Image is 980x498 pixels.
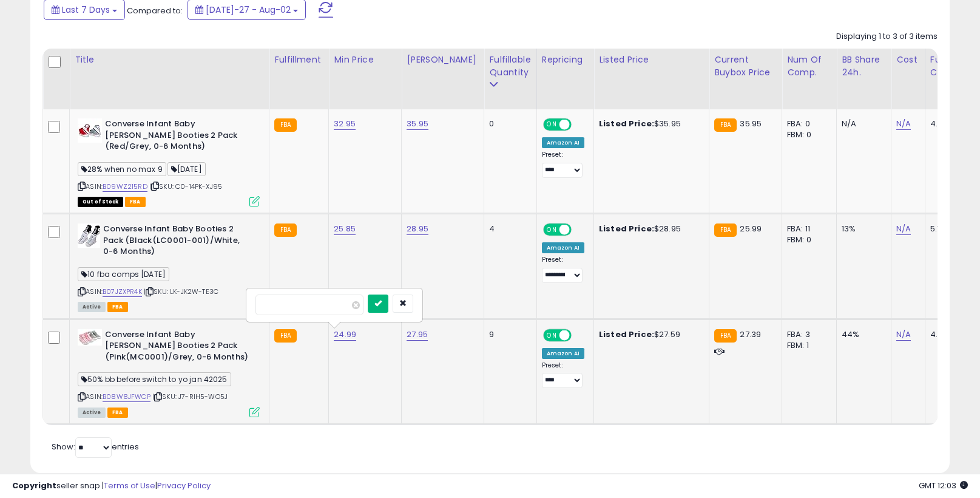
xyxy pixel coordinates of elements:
small: FBA [714,118,737,132]
div: 4.15 [930,329,973,340]
div: Fulfillment Cost [930,53,977,79]
div: [PERSON_NAME] [407,53,479,66]
div: BB Share 24h. [842,53,886,79]
div: 13% [842,223,882,234]
img: 41fAbpwaVgL._SL40_.jpg [78,118,102,143]
div: FBA: 3 [787,329,827,340]
b: Converse Infant Baby [PERSON_NAME] Booties 2 Pack (Red/Grey, 0-6 Months) [105,118,252,155]
div: 4.15 [930,118,973,129]
span: Last 7 Days [62,4,110,16]
div: $35.95 [599,118,700,129]
span: ON [544,225,559,235]
small: FBA [274,329,297,343]
div: $27.59 [599,329,700,340]
div: ASIN: [78,223,260,310]
b: Listed Price: [599,223,654,234]
a: 32.95 [334,118,356,130]
div: 4 [489,223,527,234]
div: ASIN: [78,118,260,205]
span: FBA [125,197,146,207]
span: [DATE] [167,162,206,176]
a: N/A [896,329,911,341]
a: N/A [896,118,911,130]
span: All listings that are currently out of stock and unavailable for purchase on Amazon [78,197,123,207]
a: B08W8JFWCP [103,392,150,402]
span: OFF [569,225,589,235]
div: Displaying 1 to 3 of 3 items [836,31,938,43]
span: 2025-08-10 12:03 GMT [919,480,968,491]
div: Min Price [334,53,396,66]
small: FBA [714,223,737,237]
div: Amazon AI [542,348,584,359]
span: Compared to: [127,5,183,16]
a: 25.85 [334,223,356,235]
span: ON [544,120,559,130]
span: 25.99 [740,223,762,234]
div: FBA: 0 [787,118,827,129]
span: All listings currently available for purchase on Amazon [78,408,106,418]
div: Current Buybox Price [714,53,777,79]
img: 41j0lqctj6L._SL40_.jpg [78,223,100,248]
a: 24.99 [334,329,356,341]
span: [DATE]-27 - Aug-02 [206,4,291,16]
div: FBM: 0 [787,234,827,245]
a: N/A [896,223,911,235]
a: B07JZXPR4K [103,287,142,297]
span: FBA [107,302,128,312]
div: 44% [842,329,882,340]
div: N/A [842,118,882,129]
span: 27.39 [740,329,761,340]
div: Cost [896,53,920,66]
div: 5.12 [930,223,973,234]
span: 10 fba comps [DATE] [78,267,169,281]
div: Preset: [542,151,584,178]
span: | SKU: LK-JK2W-TE3C [144,287,218,296]
span: All listings currently available for purchase on Amazon [78,302,106,312]
span: FBA [107,408,128,418]
div: seller snap | | [12,480,211,492]
span: | SKU: J7-RIH5-WO5J [152,392,228,401]
b: Converse Infant Baby [PERSON_NAME] Booties 2 Pack (Pink(MC0001)/Grey, 0-6 Months) [105,329,252,366]
b: Converse Infant Baby Booties 2 Pack (Black(LC0001-001)/White, 0-6 Months) [103,223,251,261]
div: Preset: [542,361,584,389]
div: Amazon AI [542,242,584,253]
div: FBA: 11 [787,223,827,234]
strong: Copyright [12,480,56,491]
b: Listed Price: [599,329,654,340]
div: 0 [489,118,527,129]
small: FBA [274,223,297,237]
b: Listed Price: [599,118,654,129]
div: FBM: 0 [787,129,827,140]
div: Fulfillable Quantity [489,53,531,79]
div: Listed Price [599,53,704,66]
div: 9 [489,329,527,340]
small: FBA [274,118,297,132]
div: Repricing [542,53,589,66]
span: ON [544,330,559,340]
span: 50% bb before switch to yo jan 42025 [78,372,231,386]
a: Terms of Use [104,480,155,491]
span: 28% when no max 9 [78,162,166,176]
a: 27.95 [407,329,428,341]
span: OFF [569,330,589,340]
img: 418FxTDCJ4L._SL40_.jpg [78,329,102,346]
span: | SKU: C0-14PK-XJ95 [149,182,222,191]
div: Preset: [542,256,584,283]
div: Fulfillment [274,53,323,66]
a: 28.95 [407,223,428,235]
div: Amazon AI [542,137,584,148]
span: Show: entries [52,441,139,452]
div: Num of Comp. [787,53,831,79]
div: FBM: 1 [787,340,827,351]
div: ASIN: [78,329,260,416]
a: B09WZ215RD [103,182,147,192]
span: OFF [569,120,589,130]
span: 35.95 [740,118,762,129]
a: Privacy Policy [157,480,211,491]
a: 35.95 [407,118,428,130]
div: Title [75,53,264,66]
div: $28.95 [599,223,700,234]
small: FBA [714,329,737,343]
